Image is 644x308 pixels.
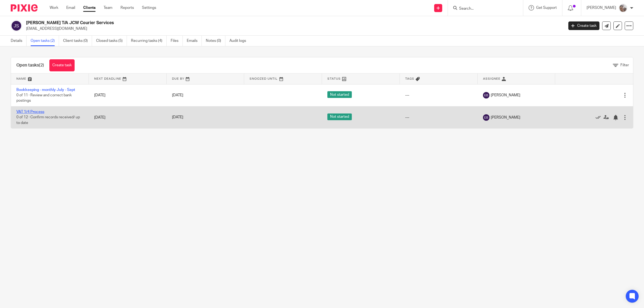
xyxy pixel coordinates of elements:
a: Mark as done [595,115,603,120]
span: [DATE] [172,93,183,97]
span: [DATE] [172,116,183,119]
a: Team [104,5,112,10]
a: Clients [83,5,96,10]
a: Recurring tasks (4) [131,36,167,46]
a: Closed tasks (5) [96,36,127,46]
a: Work [50,5,58,10]
span: Get Support [536,6,557,10]
a: Client tasks (0) [63,36,92,46]
a: Settings [142,5,156,10]
span: Status [327,77,341,80]
a: Details [11,36,27,46]
a: Notes (0) [206,36,225,46]
span: [PERSON_NAME] [491,93,520,98]
a: Files [171,36,183,46]
img: svg%3E [483,92,489,98]
div: --- [405,115,472,120]
span: (2) [39,63,44,67]
a: Create task [568,21,599,30]
a: Email [66,5,75,10]
a: VAT 1/4 Process [16,110,44,114]
td: [DATE] [89,106,167,128]
img: svg%3E [483,114,489,121]
img: svg%3E [11,20,22,31]
h2: [PERSON_NAME] T/A JCW Courier Services [26,20,453,26]
a: Bookkeeping - monthly July - Sept [16,88,75,92]
td: [DATE] [89,84,167,106]
a: Reports [120,5,134,10]
span: Tags [405,77,414,80]
input: Search [459,6,507,11]
p: [EMAIL_ADDRESS][DOMAIN_NAME] [26,26,560,31]
h1: Open tasks [16,63,44,68]
span: Snoozed Until [250,77,278,80]
p: [PERSON_NAME] [587,5,616,10]
div: --- [405,93,472,98]
a: Emails [187,36,202,46]
span: 0 of 11 · Review and correct bank postings [16,93,72,103]
a: Open tasks (2) [31,36,59,46]
span: Not started [327,91,352,98]
a: Audit logs [229,36,250,46]
span: Not started [327,113,352,120]
img: me.jpg [619,4,627,12]
span: Filter [620,63,629,67]
span: 0 of 12 · Confirm records received/ up to date [16,116,80,125]
img: Pixie [11,4,38,12]
a: Create task [49,59,75,71]
span: [PERSON_NAME] [491,115,520,120]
